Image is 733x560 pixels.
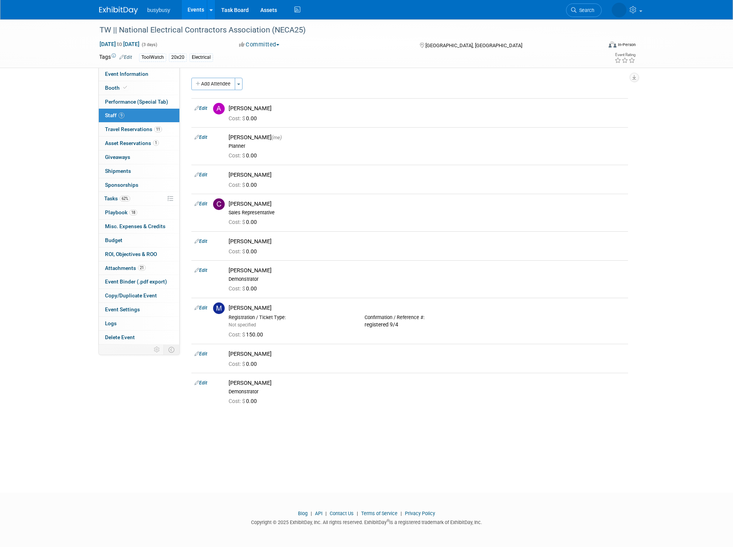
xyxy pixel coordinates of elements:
span: Shipments [105,168,131,174]
span: Not specified [229,322,256,328]
a: Contact Us [330,510,354,516]
td: Tags [99,53,132,62]
div: Sales Representative [229,210,625,216]
a: Giveaways [99,150,179,164]
span: 0.00 [229,219,260,225]
span: Cost: $ [229,398,246,404]
span: Sponsorships [105,182,138,188]
span: 1 [153,140,159,146]
img: M.jpg [213,302,225,314]
a: Attachments21 [99,261,179,275]
span: ROI, Objectives & ROO [105,251,157,257]
a: Search [566,3,602,17]
a: Staff9 [99,109,179,122]
div: [PERSON_NAME] [229,379,625,387]
img: Format-Inperson.png [609,41,616,48]
div: [PERSON_NAME] [229,238,625,245]
a: Sponsorships [99,178,179,192]
span: 0.00 [229,248,260,254]
a: Logs [99,317,179,330]
i: Booth reservation complete [123,85,127,90]
span: Cost: $ [229,331,246,338]
button: Committed [236,41,282,49]
img: ExhibitDay [99,7,138,14]
span: Event Information [105,71,148,77]
span: 0.00 [229,152,260,159]
a: Edit [194,172,207,178]
span: Attachments [105,265,146,271]
div: Event Rating [614,53,635,57]
img: C.jpg [213,198,225,210]
a: Edit [194,305,207,311]
span: Copy/Duplicate Event [105,292,157,299]
span: Delete Event [105,334,135,340]
div: [PERSON_NAME] [229,171,625,179]
a: ROI, Objectives & ROO [99,248,179,261]
div: In-Person [618,42,636,48]
div: [PERSON_NAME] [229,304,625,312]
div: Demonstrator [229,389,625,395]
a: Event Binder (.pdf export) [99,275,179,289]
span: Misc. Expenses & Credits [105,223,165,229]
div: Confirmation / Reference #: [365,314,489,321]
span: Cost: $ [229,361,246,367]
span: | [399,510,404,516]
a: Privacy Policy [405,510,435,516]
span: busybusy [147,7,170,13]
span: 0.00 [229,398,260,404]
div: 20x20 [169,53,187,61]
span: to [116,41,123,47]
span: (me) [272,135,282,140]
span: Cost: $ [229,219,246,225]
a: Edit [194,106,207,111]
div: [PERSON_NAME] [229,200,625,208]
span: Tasks [104,195,130,201]
button: Add Attendee [191,78,235,90]
div: TW || National Electrical Contractors Association (NECA25) [97,23,590,37]
a: Edit [194,351,207,357]
span: (3 days) [141,42,157,47]
span: 0.00 [229,182,260,188]
span: Event Settings [105,306,140,312]
span: Cost: $ [229,182,246,188]
span: 11 [154,126,162,132]
img: Braden Gillespie [612,3,626,17]
span: 18 [129,210,137,215]
span: Giveaways [105,154,130,160]
a: Tasks62% [99,192,179,205]
div: [PERSON_NAME] [229,267,625,274]
span: Cost: $ [229,248,246,254]
td: Personalize Event Tab Strip [150,345,164,355]
div: ToolWatch [139,53,166,61]
span: | [309,510,314,516]
div: [PERSON_NAME] [229,105,625,112]
a: Edit [194,380,207,386]
a: Delete Event [99,331,179,344]
span: Playbook [105,209,137,215]
span: Budget [105,237,122,243]
td: Toggle Event Tabs [164,345,180,355]
span: 0.00 [229,361,260,367]
div: Registration / Ticket Type: [229,314,353,321]
a: Edit [194,239,207,244]
span: Logs [105,320,117,326]
span: Travel Reservations [105,126,162,132]
a: Budget [99,234,179,247]
span: Cost: $ [229,285,246,292]
span: Cost: $ [229,115,246,121]
a: Playbook18 [99,206,179,219]
span: Event Binder (.pdf export) [105,278,167,285]
a: Edit [194,268,207,273]
a: Event Settings [99,303,179,316]
span: 0.00 [229,115,260,121]
a: Shipments [99,164,179,178]
a: Travel Reservations11 [99,123,179,136]
span: Asset Reservations [105,140,159,146]
div: Event Format [556,40,636,52]
a: Booth [99,81,179,95]
span: 9 [119,113,124,118]
span: [DATE] [DATE] [99,41,140,48]
div: Electrical [189,53,213,61]
span: Cost: $ [229,152,246,159]
span: Booth [105,85,129,91]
